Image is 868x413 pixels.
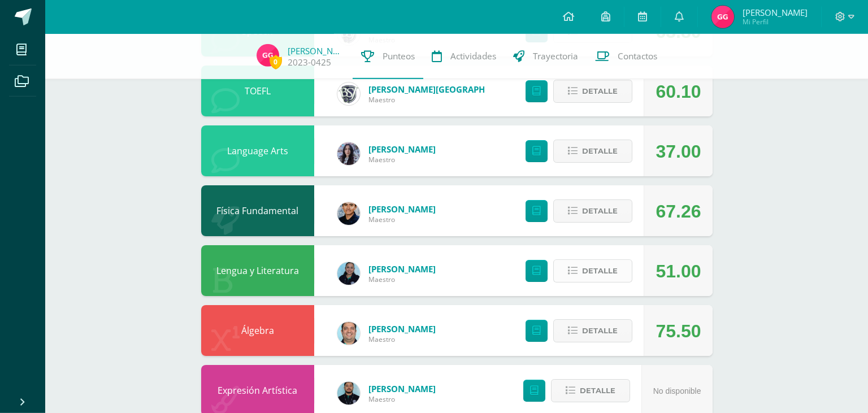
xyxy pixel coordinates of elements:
[656,306,701,357] div: 75.50
[553,140,632,163] button: Detalle
[587,34,666,79] a: Contactos
[337,82,360,105] img: 16c3d0cd5e8cae4aecb86a0a5c6f5782.png
[553,199,632,223] button: Detalle
[551,379,630,402] button: Detalle
[368,144,436,155] a: [PERSON_NAME]
[553,319,632,342] button: Detalle
[337,322,360,345] img: 332fbdfa08b06637aa495b36705a9765.png
[423,34,505,79] a: Actividades
[368,203,436,215] a: [PERSON_NAME]
[553,259,632,282] button: Detalle
[337,262,360,285] img: 9587b11a6988a136ca9b298a8eab0d3f.png
[533,50,578,62] span: Trayectoria
[743,17,808,27] span: Mi Perfil
[656,186,701,237] div: 67.26
[368,95,504,105] span: Maestro
[201,305,314,356] div: Álgebra
[582,201,618,221] span: Detalle
[288,56,331,68] a: 2023-0425
[582,320,618,341] span: Detalle
[368,215,436,224] span: Maestro
[505,34,587,79] a: Trayectoria
[201,185,314,236] div: Física Fundamental
[383,50,415,62] span: Punteos
[656,126,701,177] div: 37.00
[450,50,496,62] span: Actividades
[368,263,436,275] a: [PERSON_NAME]
[580,380,615,401] span: Detalle
[743,7,808,18] span: [PERSON_NAME]
[368,155,436,164] span: Maestro
[201,245,314,296] div: Lengua y Literatura
[656,246,701,297] div: 51.00
[653,386,701,395] span: No disponible
[582,81,618,102] span: Detalle
[582,260,618,281] span: Detalle
[368,394,436,404] span: Maestro
[553,80,632,103] button: Detalle
[368,84,504,95] a: [PERSON_NAME][GEOGRAPHIC_DATA]
[257,44,279,67] img: 28d94dd0c1ddc4cc68c2d32980247219.png
[368,323,436,334] a: [PERSON_NAME]
[337,382,360,405] img: 9f25a704c7e525b5c9fe1d8c113699e7.png
[288,45,344,56] a: [PERSON_NAME]
[368,334,436,344] span: Maestro
[711,6,734,28] img: 28d94dd0c1ddc4cc68c2d32980247219.png
[337,202,360,225] img: 118ee4e8e89fd28cfd44e91cd8d7a532.png
[368,383,436,394] a: [PERSON_NAME]
[353,34,423,79] a: Punteos
[582,141,618,162] span: Detalle
[270,55,282,69] span: 0
[656,66,701,117] div: 60.10
[368,275,436,284] span: Maestro
[201,125,314,176] div: Language Arts
[618,50,657,62] span: Contactos
[337,142,360,165] img: c00ed30f81870df01a0e4b2e5e7fa781.png
[201,66,314,116] div: TOEFL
